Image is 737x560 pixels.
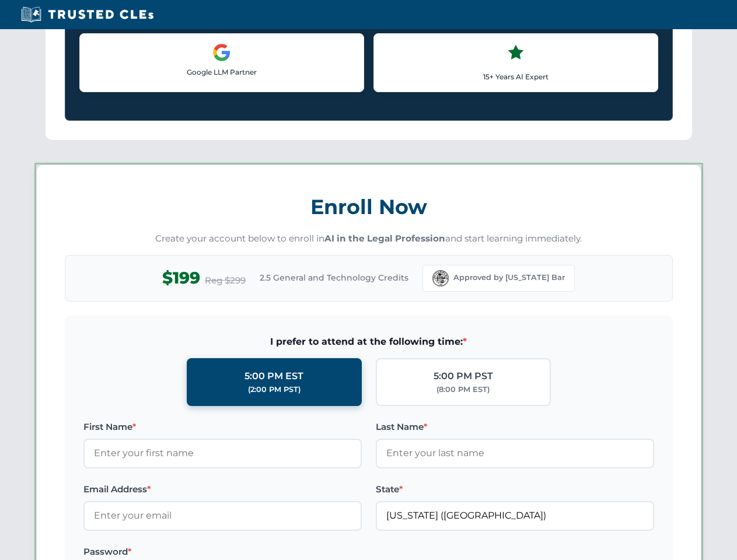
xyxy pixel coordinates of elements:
span: $199 [162,265,200,291]
div: 5:00 PM PST [434,369,493,384]
label: State [376,482,654,496]
img: Florida Bar [432,270,449,286]
img: Google [212,43,231,62]
label: First Name [83,420,362,434]
p: Create your account below to enroll in and start learning immediately. [65,232,673,246]
p: 15+ Years AI Expert [383,71,648,82]
span: 2.5 General and Technology Credits [260,271,408,284]
strong: AI in the Legal Profession [324,233,445,244]
label: Password [83,545,362,559]
input: Enter your last name [376,439,654,468]
label: Email Address [83,482,362,496]
div: (8:00 PM EST) [436,384,490,395]
label: Last Name [376,420,654,434]
input: Florida (FL) [376,501,654,530]
span: Reg $299 [205,274,246,288]
span: Approved by [US_STATE] Bar [453,272,565,283]
img: Trusted CLEs [18,6,157,23]
input: Enter your email [83,501,362,530]
p: Google LLM Partner [89,66,354,78]
h3: Enroll Now [65,188,673,225]
div: (2:00 PM PST) [248,384,301,395]
div: 5:00 PM EST [244,369,303,384]
span: I prefer to attend at the following time: [83,334,654,349]
input: Enter your first name [83,439,362,468]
